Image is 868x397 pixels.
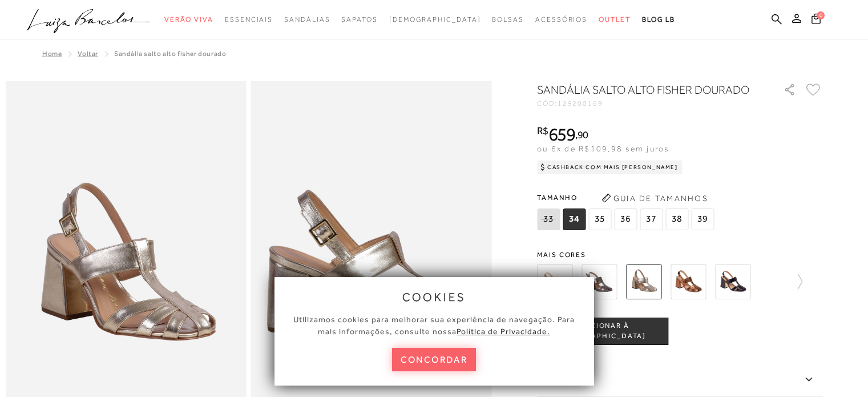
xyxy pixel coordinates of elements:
[164,15,213,23] span: Verão Viva
[599,9,631,30] a: noSubCategoriesText
[164,9,213,30] a: noSubCategoriesText
[575,130,588,140] i: ,
[582,264,617,299] img: SANDÁLIA SALTO ALTO FISHER CHUMBO
[457,327,550,336] a: Política de Privacidade.
[537,82,751,98] h1: Sandália salto alto fisher dourado
[691,208,714,230] span: 39
[392,348,477,371] button: concordar
[537,126,548,136] i: R$
[537,363,822,396] label: Descrição
[42,50,62,58] a: Home
[389,9,481,30] a: noSubCategoriesText
[715,264,750,299] img: SANDÁLIA SALTO ALTO VERNIZ PRETO
[341,15,377,23] span: Sapatos
[808,13,824,28] button: 0
[402,291,466,303] span: cookies
[563,208,586,230] span: 34
[665,208,688,230] span: 38
[558,99,603,107] span: 129200169
[614,208,637,230] span: 36
[78,50,98,58] a: Voltar
[492,9,524,30] a: noSubCategoriesText
[640,208,663,230] span: 37
[114,50,226,58] span: Sandália salto alto fisher dourado
[535,9,587,30] a: noSubCategoriesText
[817,11,825,19] span: 0
[642,9,675,30] a: BLOG LB
[548,124,575,145] span: 659
[537,144,669,153] span: ou 6x de R$109,98 sem juros
[671,264,706,299] img: SANDÁLIA SALTO ALTO METALIZADO BRONZE
[284,15,330,23] span: Sandálias
[389,15,481,23] span: [DEMOGRAPHIC_DATA]
[578,129,588,141] span: 90
[537,161,683,174] div: Cashback com Mais [PERSON_NAME]
[599,15,631,23] span: Outlet
[492,15,524,23] span: Bolsas
[537,251,822,258] span: Mais cores
[642,15,675,23] span: BLOG LB
[225,9,273,30] a: noSubCategoriesText
[537,208,560,230] span: 33
[284,9,330,30] a: noSubCategoriesText
[535,15,587,23] span: Acessórios
[225,15,273,23] span: Essenciais
[537,189,717,206] span: Tamanho
[597,189,712,207] button: Guia de Tamanhos
[341,9,377,30] a: noSubCategoriesText
[588,208,611,230] span: 35
[537,100,765,107] div: CÓD:
[293,315,575,336] span: Utilizamos cookies para melhorar sua experiência de navegação. Para mais informações, consulte nossa
[537,264,572,299] img: SANDÁLIA SALTO ALTO FISHER AMARULA
[626,264,661,299] img: Sandália salto alto fisher dourado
